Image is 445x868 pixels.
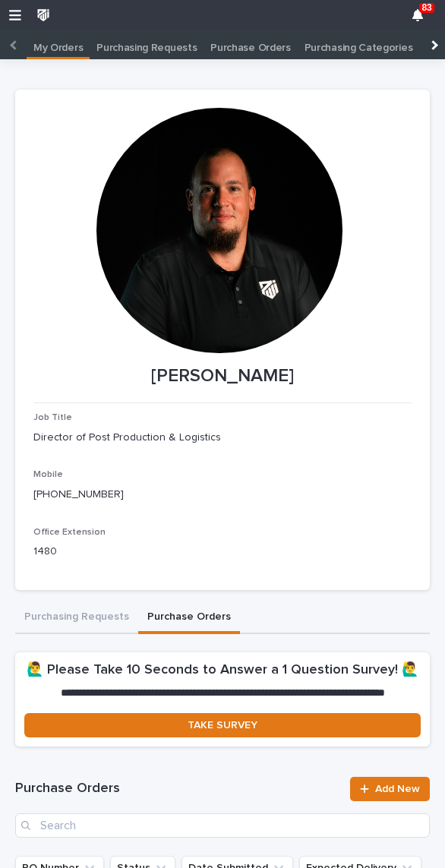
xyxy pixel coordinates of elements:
p: Purchasing Categories [305,30,413,55]
a: Purchase Orders [204,30,297,59]
h1: Purchase Orders [15,780,341,798]
button: Purchasing Requests [15,602,138,634]
span: Add New [375,784,420,794]
span: Office Extension [33,528,106,537]
button: Purchase Orders [138,602,240,634]
span: Mobile [33,470,63,479]
p: Purchase Orders [210,30,290,55]
a: My Orders [27,30,90,57]
a: [PHONE_NUMBER] [33,489,124,500]
p: Purchasing Requests [96,30,197,55]
img: wkUhmAIORKewsuZNaXNB [33,5,53,25]
h2: 🙋‍♂️ Please Take 10 Seconds to Answer a 1 Question Survey! 🙋‍♂️ [27,661,418,680]
a: TAKE SURVEY [24,713,421,737]
span: TAKE SURVEY [188,720,257,731]
a: Add New [350,777,430,801]
div: 83 [409,6,427,24]
p: [PERSON_NAME] [33,365,412,387]
p: 1480 [33,544,412,560]
a: Purchasing Requests [90,30,204,59]
span: Job Title [33,413,72,422]
p: Director of Post Production & Logistics [33,430,412,446]
p: 83 [421,2,431,13]
p: My Orders [33,30,83,55]
input: Search [15,813,430,838]
a: Purchasing Categories [298,30,420,59]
